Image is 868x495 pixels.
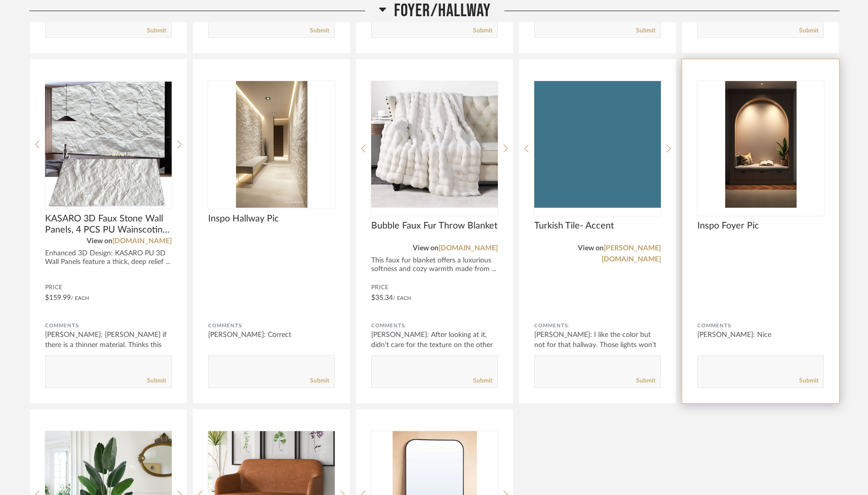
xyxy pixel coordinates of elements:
[473,26,492,35] a: Submit
[697,81,824,208] div: 0
[371,81,498,208] div: 0
[112,238,172,245] a: [DOMAIN_NAME]
[310,26,329,35] a: Submit
[45,81,172,208] img: undefined
[439,245,498,252] a: [DOMAIN_NAME]
[147,26,166,35] a: Submit
[799,26,818,35] a: Submit
[371,294,393,301] span: $35.34
[208,81,335,208] img: undefined
[636,26,655,35] a: Submit
[578,245,604,252] span: View on
[208,330,335,340] div: [PERSON_NAME]: Correct
[534,330,661,360] div: [PERSON_NAME]: I like the color but not for that hallway. Those lights won’t always...
[697,330,824,340] div: [PERSON_NAME]: Nice
[87,238,112,245] span: View on
[45,213,172,236] span: KASARO 3D Faux Stone Wall Panels, 4 PCS PU Wainscoting Panel for Interior Wall Decor, Cement Text...
[45,294,71,301] span: $159.99
[371,321,498,331] div: Comments:
[310,376,329,385] a: Submit
[697,321,824,331] div: Comments:
[45,321,172,331] div: Comments:
[371,81,498,208] img: undefined
[602,245,661,263] a: [PERSON_NAME][DOMAIN_NAME]
[45,284,172,292] span: Price
[393,296,411,301] span: / Each
[71,296,89,301] span: / Each
[534,81,661,208] img: undefined
[534,220,661,232] span: Turkish Tile- Accent
[147,376,166,385] a: Submit
[371,220,498,232] span: Bubble Faux Fur Throw Blanket
[208,321,335,331] div: Comments:
[45,330,172,360] div: [PERSON_NAME]: [PERSON_NAME] if there is a thinner material. Thinks this one is th...
[697,220,824,232] span: Inspo Foyer Pic
[799,376,818,385] a: Submit
[534,81,661,208] div: 0
[636,376,655,385] a: Submit
[208,213,335,224] span: Inspo Hallway Pic
[371,330,498,360] div: [PERSON_NAME]: After looking at it, didn’t care for the texture on the other side. ...
[534,321,661,331] div: Comments:
[45,249,172,266] div: Enhanced 3D Design: KASARO PU 3D Wall Panels feature a thick, deep relief ...
[473,376,492,385] a: Submit
[371,284,498,292] span: Price
[413,245,439,252] span: View on
[697,81,824,208] img: undefined
[371,256,498,274] div: This faux fur blanket offers a luxurious softness and cozy warmth made from ...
